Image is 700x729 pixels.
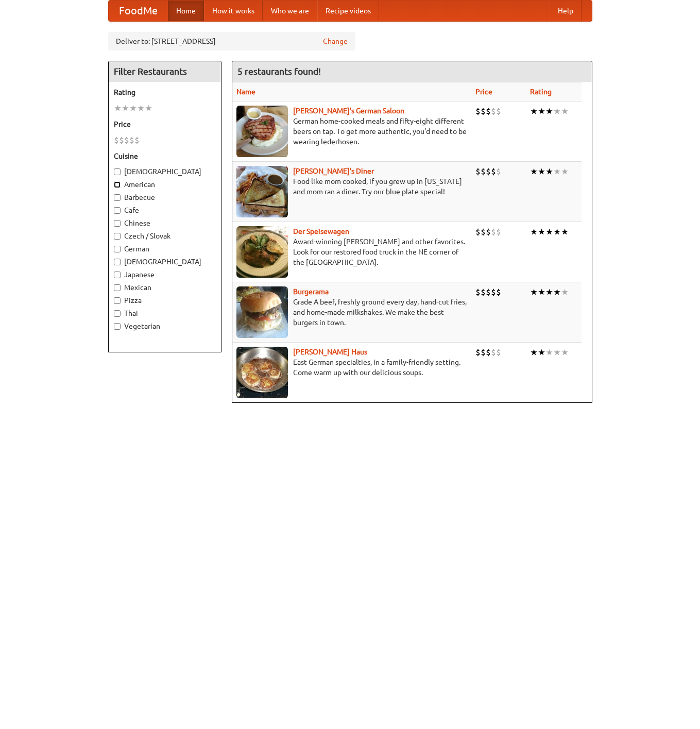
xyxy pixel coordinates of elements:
[114,192,216,202] label: Barbecue
[204,1,263,21] a: How it works
[114,179,216,190] label: American
[114,151,216,161] h5: Cuisine
[129,103,137,114] li: ★
[236,236,467,267] p: Award-winning [PERSON_NAME] and other favorites. Look for our restored food truck in the NE corne...
[114,244,216,254] label: German
[530,347,538,358] li: ★
[168,1,204,21] a: Home
[475,286,481,298] li: $
[496,166,501,177] li: $
[545,226,553,238] li: ★
[236,88,255,96] a: Name
[475,106,481,117] li: $
[475,88,492,96] a: Price
[114,297,121,304] input: Pizza
[114,282,216,293] label: Mexican
[475,347,481,358] li: $
[293,348,367,356] b: [PERSON_NAME] Haus
[496,347,501,358] li: $
[134,134,140,146] li: $
[538,106,545,117] li: ★
[530,286,538,298] li: ★
[114,323,121,330] input: Vegetarian
[236,176,467,197] p: Food like mom cooked, if you grew up in [US_STATE] and mom ran a diner. Try our blue plate special!
[496,226,501,238] li: $
[109,61,221,82] h4: Filter Restaurants
[145,103,152,114] li: ★
[481,166,486,177] li: $
[553,286,561,298] li: ★
[561,106,569,117] li: ★
[109,1,168,21] a: FoodMe
[114,321,216,331] label: Vegetarian
[114,134,119,146] li: $
[538,166,545,177] li: ★
[486,286,491,298] li: $
[538,226,545,238] li: ★
[293,107,404,115] a: [PERSON_NAME]'s German Saloon
[553,106,561,117] li: ★
[114,218,216,228] label: Chinese
[114,310,121,317] input: Thai
[561,347,569,358] li: ★
[263,1,317,21] a: Who we are
[114,284,121,291] input: Mexican
[481,106,486,117] li: $
[538,286,545,298] li: ★
[237,66,321,76] ng-pluralize: 5 restaurants found!
[486,347,491,358] li: $
[293,287,329,296] b: Burgerama
[491,347,496,358] li: $
[545,347,553,358] li: ★
[553,347,561,358] li: ★
[114,181,121,188] input: American
[538,347,545,358] li: ★
[114,259,121,265] input: [DEMOGRAPHIC_DATA]
[545,166,553,177] li: ★
[553,166,561,177] li: ★
[114,168,121,175] input: [DEMOGRAPHIC_DATA]
[114,87,216,97] h5: Rating
[561,226,569,238] li: ★
[114,220,121,227] input: Chinese
[236,166,288,217] img: sallys.jpg
[114,231,216,241] label: Czech / Slovak
[236,116,467,147] p: German home-cooked meals and fifty-eight different beers on tap. To get more authentic, you'd nee...
[530,106,538,117] li: ★
[486,166,491,177] li: $
[114,246,121,252] input: German
[129,134,134,146] li: $
[530,166,538,177] li: ★
[475,166,481,177] li: $
[545,286,553,298] li: ★
[293,227,349,235] a: Der Speisewagen
[481,347,486,358] li: $
[114,272,121,278] input: Japanese
[486,226,491,238] li: $
[114,207,121,214] input: Cafe
[236,357,467,378] p: East German specialties, in a family-friendly setting. Come warm up with our delicious soups.
[114,205,216,215] label: Cafe
[108,32,355,50] div: Deliver to: [STREET_ADDRESS]
[545,106,553,117] li: ★
[496,106,501,117] li: $
[496,286,501,298] li: $
[475,226,481,238] li: $
[530,88,552,96] a: Rating
[114,194,121,201] input: Barbecue
[114,233,121,240] input: Czech / Slovak
[491,106,496,117] li: $
[561,166,569,177] li: ★
[323,36,348,46] a: Change
[137,103,145,114] li: ★
[293,167,374,175] a: [PERSON_NAME]'s Diner
[491,286,496,298] li: $
[114,103,122,114] li: ★
[236,106,288,157] img: esthers.jpg
[114,295,216,306] label: Pizza
[481,226,486,238] li: $
[114,308,216,318] label: Thai
[236,286,288,338] img: burgerama.jpg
